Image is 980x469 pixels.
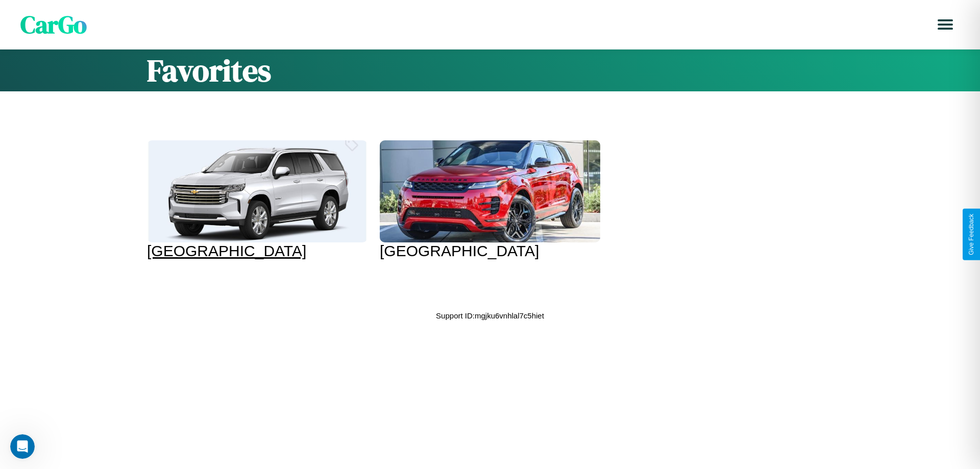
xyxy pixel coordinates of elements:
p: Support ID: mgjku6vnhlal7c5hiet [436,309,544,323]
span: CarGo [20,8,87,41]
div: [GEOGRAPHIC_DATA] [147,242,367,260]
iframe: Intercom live chat [10,434,35,459]
div: [GEOGRAPHIC_DATA] [380,242,600,260]
div: Give Feedback [968,214,975,255]
h1: Favorites [147,50,833,91]
button: Open menu [931,10,960,39]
